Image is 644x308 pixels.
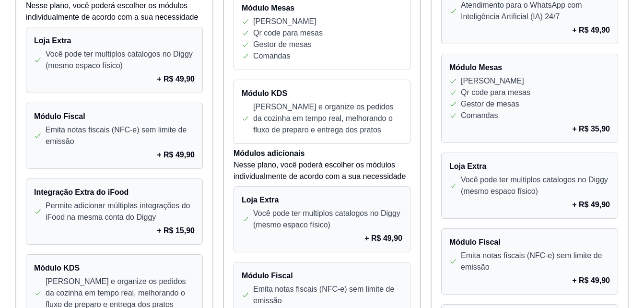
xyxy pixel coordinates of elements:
p: Emita notas fiscais (NFC-e) sem limite de emissão [461,250,610,273]
h4: Integração Extra do iFood [34,187,195,198]
p: Emita notas fiscais (NFC-e) sem limite de emissão [253,284,402,307]
p: Nesse plano, você poderá escolher os módulos individualmente de acordo com a sua necessidade [234,159,410,182]
p: + R$ 49,90 [572,275,610,286]
h4: Módulo Mesas [449,62,610,73]
p: [PERSON_NAME] [253,16,316,27]
h4: Módulo Mesas [242,2,402,14]
h4: Módulos adicionais [234,148,410,159]
p: Gestor de mesas [461,98,519,110]
h4: Loja Extra [34,35,195,47]
h4: Módulo Fiscal [242,270,402,282]
p: [PERSON_NAME] e organize os pedidos da cozinha em tempo real, melhorando o fluxo de preparo e ent... [253,101,402,136]
p: Permite adicionar múltiplas integrações do iFood na mesma conta do Diggy [46,200,195,223]
p: Comandas [253,50,290,62]
p: Você pode ter multiplos catalogos no Diggy (mesmo espaco físico) [46,48,195,71]
p: Você pode ter multiplos catalogos no Diggy (mesmo espaco físico) [253,208,402,231]
p: Emita notas fiscais (NFC-e) sem limite de emissão [46,124,195,147]
p: Qr code para mesas [253,27,323,39]
p: Qr code para mesas [461,87,530,98]
p: Você pode ter multiplos catalogos no Diggy (mesmo espaco físico) [461,174,610,197]
p: [PERSON_NAME] [461,75,524,87]
p: Comandas [461,110,498,121]
p: Gestor de mesas [253,39,312,50]
h4: Loja Extra [449,161,610,172]
h4: Módulo Fiscal [449,237,610,248]
h4: Módulo KDS [34,262,195,274]
h4: Módulo Fiscal [34,111,195,122]
h4: Loja Extra [242,194,402,206]
h4: Módulo KDS [242,88,402,99]
p: + R$ 35,90 [572,123,610,135]
p: + R$ 15,90 [157,225,195,237]
p: + R$ 49,90 [572,24,610,36]
p: + R$ 49,90 [157,149,195,161]
p: + R$ 49,90 [364,233,402,244]
p: + R$ 49,90 [572,199,610,211]
p: + R$ 49,90 [157,73,195,85]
